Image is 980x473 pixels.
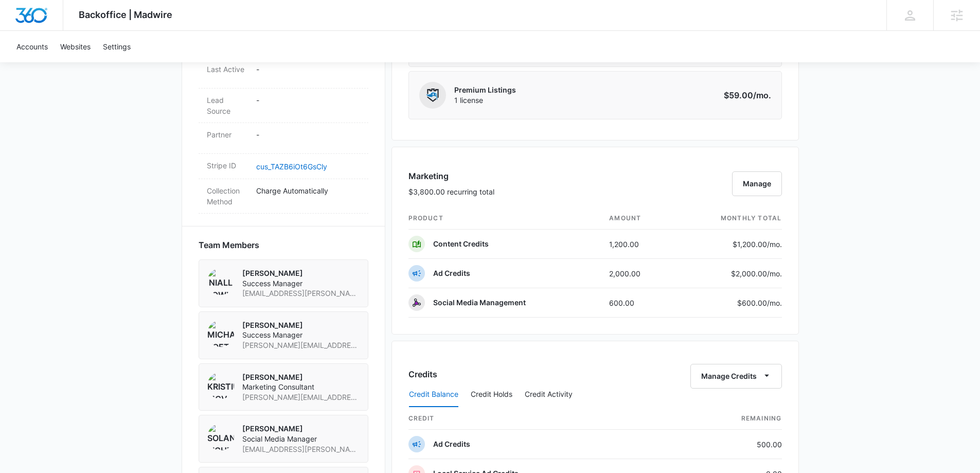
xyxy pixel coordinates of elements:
td: 500.00 [673,430,782,459]
button: Credit Holds [471,382,512,407]
span: Success Manager [242,330,360,340]
p: Ad Credits [433,439,470,449]
span: [EMAIL_ADDRESS][PERSON_NAME][DOMAIN_NAME] [242,444,360,454]
p: Premium Listings [454,85,516,95]
th: amount [601,207,675,230]
dt: Partner [207,129,248,140]
button: Credit Balance [409,382,458,407]
p: [PERSON_NAME] [242,268,360,278]
th: Remaining [673,408,782,430]
p: $1,200.00 [733,239,782,250]
td: 1,200.00 [601,230,675,259]
th: product [408,207,601,230]
p: Social Media Management [433,297,526,308]
button: Manage [732,171,782,196]
td: 600.00 [601,288,675,318]
span: 1 license [454,95,516,106]
h3: Credits [408,368,437,380]
a: Websites [54,31,97,62]
p: Charge Automatically [256,185,360,196]
button: Manage Credits [690,364,782,389]
img: Michael Koethe [207,320,234,347]
dt: Last Active [207,64,248,75]
div: Lead Source- [199,89,368,123]
th: credit [408,408,673,430]
th: monthly total [675,207,782,230]
span: Team Members [199,239,259,251]
td: 2,000.00 [601,259,675,288]
a: Settings [97,31,137,62]
dt: Collection Method [207,185,248,207]
a: cus_TAZB6iOt6GsCly [256,162,327,171]
span: Social Media Manager [242,434,360,444]
img: Kristina Mcvay [207,372,234,399]
p: $2,000.00 [731,268,782,279]
p: [PERSON_NAME] [242,372,360,382]
p: Content Credits [433,239,489,249]
span: [EMAIL_ADDRESS][PERSON_NAME][DOMAIN_NAME] [242,288,360,299]
span: /mo. [767,269,782,278]
p: - [256,95,360,106]
p: Ad Credits [433,268,470,278]
p: [PERSON_NAME] [242,424,360,434]
p: $600.00 [734,297,782,308]
span: /mo. [753,90,771,100]
span: Marketing Consultant [242,382,360,392]
p: - [256,129,360,140]
span: Success Manager [242,278,360,289]
p: [PERSON_NAME] [242,320,360,330]
span: /mo. [767,240,782,249]
img: Solange Richter [207,424,234,450]
div: Partner- [199,123,368,154]
p: $3,800.00 recurring total [408,186,494,197]
a: Accounts [10,31,54,62]
dt: Stripe ID [207,160,248,171]
dt: Lead Source [207,95,248,116]
h3: Marketing [408,170,494,182]
button: Credit Activity [525,382,573,407]
span: /mo. [767,299,782,307]
p: - [256,64,360,75]
div: Stripe IDcus_TAZB6iOt6GsCly [199,154,368,179]
img: Niall Fowler [207,268,234,295]
p: $59.00 [723,89,771,101]
div: Last Active- [199,58,368,89]
span: [PERSON_NAME][EMAIL_ADDRESS][PERSON_NAME][DOMAIN_NAME] [242,392,360,402]
span: [PERSON_NAME][EMAIL_ADDRESS][PERSON_NAME][DOMAIN_NAME] [242,340,360,351]
div: Collection MethodCharge Automatically [199,179,368,214]
span: Backoffice | Madwire [79,9,172,20]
